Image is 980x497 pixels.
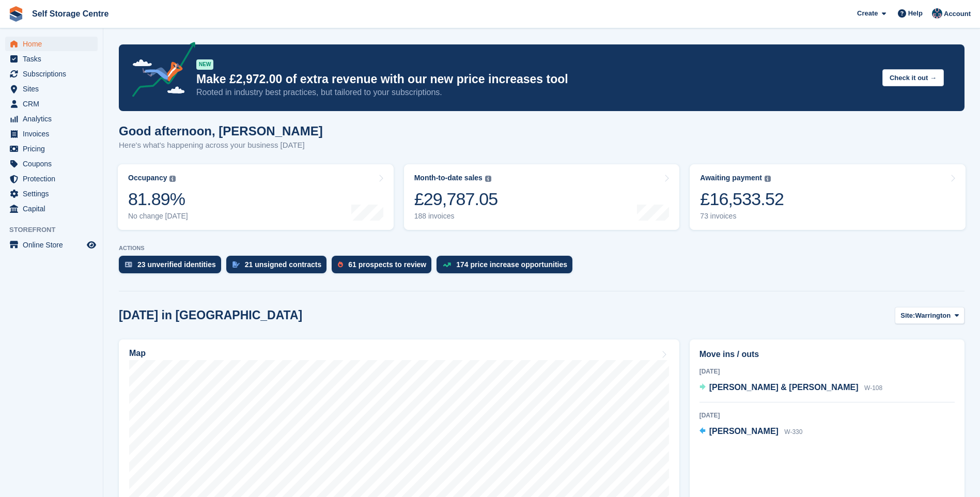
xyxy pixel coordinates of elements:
span: Subscriptions [23,67,85,81]
div: Occupancy [128,174,167,182]
img: price-adjustments-announcement-icon-8257ccfd72463d97f412b2fc003d46551f7dbcb40ab6d574587a9cd5c0d94... [123,42,196,101]
span: Analytics [23,112,85,126]
a: menu [5,127,98,141]
a: Self Storage Centre [28,5,113,22]
div: Month-to-date sales [414,174,483,182]
a: Preview store [85,239,98,251]
a: 21 unsigned contracts [226,256,332,278]
h2: [DATE] in [GEOGRAPHIC_DATA] [119,308,302,322]
a: menu [5,112,98,126]
h1: Good afternoon, [PERSON_NAME] [119,124,323,138]
a: menu [5,82,98,96]
p: ACTIONS [119,245,965,252]
div: 21 unsigned contracts [245,260,322,269]
img: Clair Cole [932,8,942,19]
button: Check it out → [882,69,944,86]
div: No change [DATE] [128,212,188,221]
span: Storefront [9,225,103,235]
img: prospect-51fa495bee0391a8d652442698ab0144808aea92771e9ea1ae160a38d050c398.svg [338,261,343,268]
span: Online Store [23,238,85,252]
span: Sites [23,82,85,96]
a: menu [5,142,98,156]
a: [PERSON_NAME] & [PERSON_NAME] W-108 [699,381,883,395]
a: menu [5,201,98,216]
p: Rooted in industry best practices, but tailored to your subscriptions. [196,87,874,98]
span: W-108 [864,384,882,392]
span: Account [944,9,971,19]
button: Site: Warrington [895,307,965,324]
a: menu [5,157,98,171]
div: 23 unverified identities [137,260,216,269]
div: 174 price increase opportunities [456,260,567,269]
img: stora-icon-8386f47178a22dfd0bd8f6a31ec36ba5ce8667c1dd55bd0f319d3a0aa187defe.svg [8,6,24,22]
a: Month-to-date sales £29,787.05 188 invoices [404,164,680,230]
img: verify_identity-adf6edd0f0f0b5bbfe63781bf79b02c33cf7c696d77639b501bdc392416b5a36.svg [125,261,132,268]
a: [PERSON_NAME] W-330 [699,425,803,439]
span: CRM [23,97,85,111]
div: 188 invoices [414,212,498,221]
span: Pricing [23,142,85,156]
a: menu [5,67,98,81]
a: Occupancy 81.89% No change [DATE] [118,164,394,230]
a: 61 prospects to review [332,256,437,278]
span: Invoices [23,127,85,141]
a: menu [5,238,98,252]
img: icon-info-grey-7440780725fd019a000dd9b08b2336e03edf1995a4989e88bcd33f0948082b44.svg [485,176,491,182]
img: icon-info-grey-7440780725fd019a000dd9b08b2336e03edf1995a4989e88bcd33f0948082b44.svg [765,176,771,182]
div: [DATE] [699,411,955,420]
span: W-330 [784,428,802,436]
span: Protection [23,172,85,186]
a: 174 price increase opportunities [437,256,578,278]
p: Make £2,972.00 of extra revenue with our new price increases tool [196,72,874,87]
span: Help [908,8,923,19]
div: 81.89% [128,189,188,210]
span: [PERSON_NAME] [709,427,779,436]
div: £29,787.05 [414,189,498,210]
a: menu [5,37,98,51]
span: Create [857,8,878,19]
div: 73 invoices [700,212,784,221]
img: price_increase_opportunities-93ffe204e8149a01c8c9dc8f82e8f89637d9d84a8eef4429ea346261dce0b2c0.svg [443,262,451,267]
a: menu [5,52,98,66]
a: menu [5,97,98,111]
div: Awaiting payment [700,174,762,182]
a: menu [5,187,98,201]
div: [DATE] [699,367,955,376]
img: contract_signature_icon-13c848040528278c33f63329250d36e43548de30e8caae1d1a13099fd9432cc5.svg [232,261,240,268]
div: NEW [196,59,213,70]
h2: Move ins / outs [699,348,955,361]
div: £16,533.52 [700,189,784,210]
span: Capital [23,201,85,216]
div: 61 prospects to review [348,260,426,269]
span: Coupons [23,157,85,171]
span: Warrington [915,310,951,321]
span: Site: [900,310,915,321]
span: Tasks [23,52,85,66]
span: Home [23,37,85,51]
h2: Map [129,349,146,358]
span: [PERSON_NAME] & [PERSON_NAME] [709,383,859,392]
img: icon-info-grey-7440780725fd019a000dd9b08b2336e03edf1995a4989e88bcd33f0948082b44.svg [169,176,176,182]
a: menu [5,172,98,186]
a: Awaiting payment £16,533.52 73 invoices [690,164,966,230]
a: 23 unverified identities [119,256,226,278]
span: Settings [23,187,85,201]
p: Here's what's happening across your business [DATE] [119,139,323,151]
